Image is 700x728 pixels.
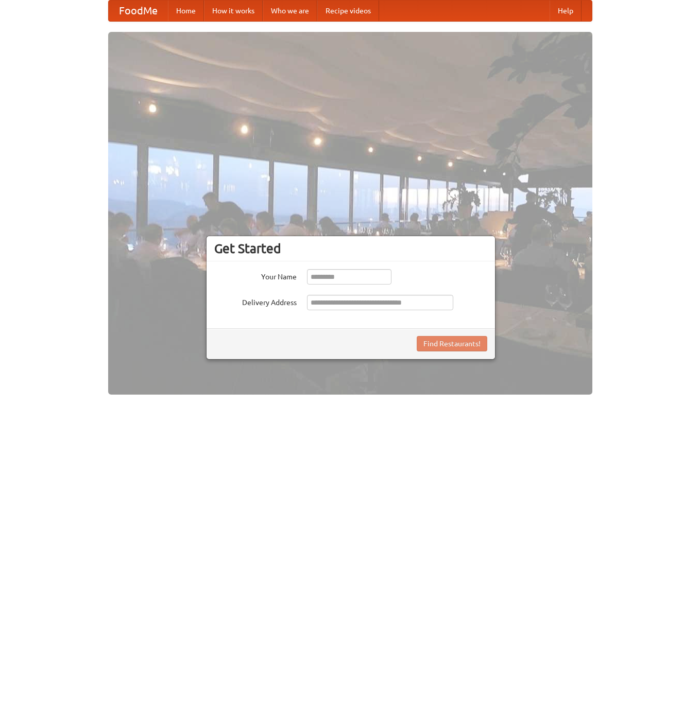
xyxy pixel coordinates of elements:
[417,336,487,351] button: Find Restaurants!
[317,1,379,21] a: Recipe videos
[214,241,487,256] h3: Get Started
[168,1,204,21] a: Home
[550,1,582,21] a: Help
[204,1,263,21] a: How it works
[214,269,297,282] label: Your Name
[263,1,317,21] a: Who we are
[109,1,168,21] a: FoodMe
[214,295,297,308] label: Delivery Address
